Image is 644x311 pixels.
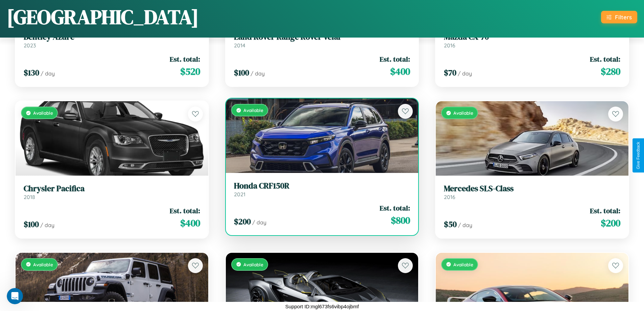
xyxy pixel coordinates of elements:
span: Available [243,107,263,113]
span: Est. total: [590,54,620,64]
span: / day [251,70,265,77]
p: Support ID: mgl673fs6vibp4ojbmf [285,302,359,311]
span: Available [243,262,263,267]
span: / day [40,222,54,228]
span: / day [252,219,266,226]
span: $ 200 [601,216,620,230]
span: Available [453,110,473,116]
span: Est. total: [170,206,200,216]
div: Give Feedback [636,142,641,169]
a: Chrysler Pacifica2018 [24,184,200,200]
div: Filters [615,14,632,21]
span: $ 70 [444,67,456,78]
span: Available [33,262,53,267]
span: Available [33,110,53,116]
a: Mazda CX-702016 [444,32,620,49]
span: Est. total: [380,203,410,213]
span: $ 800 [391,214,410,227]
h3: Chrysler Pacifica [24,184,200,194]
span: 2021 [234,191,245,198]
span: Est. total: [380,54,410,64]
span: / day [458,222,472,228]
span: Est. total: [170,54,200,64]
span: $ 400 [390,65,410,78]
span: 2014 [234,42,245,49]
span: / day [458,70,472,77]
h3: Honda CRF150R [234,181,410,191]
button: Filters [601,11,637,23]
span: $ 280 [601,65,620,78]
span: $ 400 [180,216,200,230]
span: Available [453,262,473,267]
span: $ 50 [444,219,457,230]
span: $ 200 [234,216,251,227]
span: 2018 [24,194,35,200]
h1: [GEOGRAPHIC_DATA] [7,3,199,31]
span: Est. total: [590,206,620,216]
a: Bentley Azure2023 [24,32,200,49]
span: $ 100 [234,67,249,78]
span: 2023 [24,42,36,49]
a: Land Rover Range Rover Velar2014 [234,32,410,49]
span: $ 520 [180,65,200,78]
span: $ 130 [24,67,39,78]
iframe: Intercom live chat [7,288,23,304]
a: Mercedes SLS-Class2016 [444,184,620,200]
span: $ 100 [24,219,39,230]
span: 2016 [444,42,455,49]
a: Honda CRF150R2021 [234,181,410,198]
h3: Land Rover Range Rover Velar [234,32,410,42]
h3: Mercedes SLS-Class [444,184,620,194]
span: 2016 [444,194,455,200]
span: / day [41,70,55,77]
